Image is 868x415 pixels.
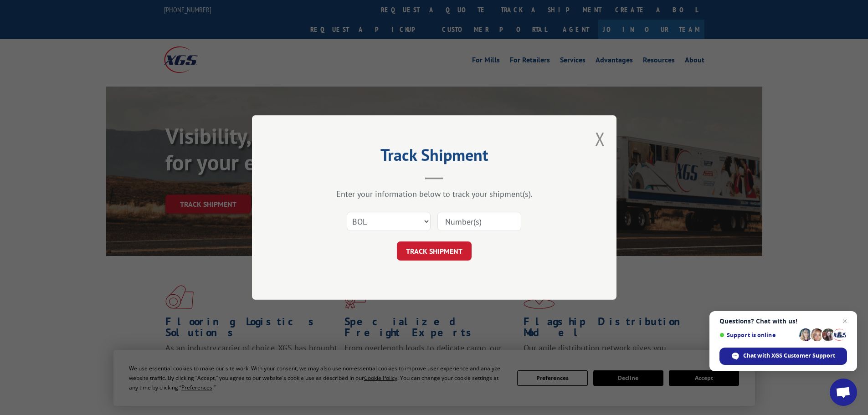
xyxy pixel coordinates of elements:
[719,348,847,365] div: Chat with XGS Customer Support
[839,316,850,327] span: Close chat
[595,127,605,151] button: Close modal
[719,318,847,325] span: Questions? Chat with us!
[397,241,472,261] button: TRACK SHIPMENT
[298,149,571,166] h2: Track Shipment
[830,379,857,406] div: Open chat
[298,189,571,199] div: Enter your information below to track your shipment(s).
[743,352,835,360] span: Chat with XGS Customer Support
[437,212,521,231] input: Number(s)
[719,332,796,338] span: Support is online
